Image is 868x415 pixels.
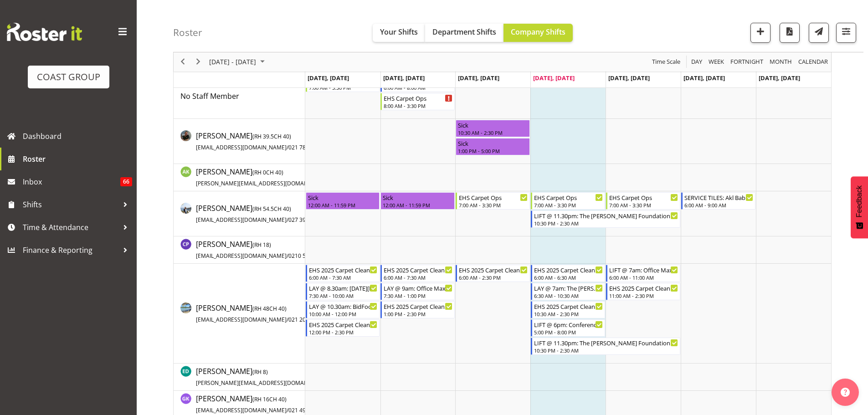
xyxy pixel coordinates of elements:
div: LIFT @ 6pm: Conference on Railway Excellence @ [GEOGRAPHIC_DATA] [534,320,603,329]
div: Charwen Vaevaepare"s event - EHS 2025 Carpet Cleaning, Maintenance, etc Begin From Thursday, Augu... [531,265,605,282]
span: Day [690,56,703,68]
div: Brittany Taylor"s event - Sick Begin From Monday, August 11, 2025 at 12:00:00 AM GMT+12:00 Ends A... [306,192,380,210]
a: [PERSON_NAME](RH 16CH 40)[EMAIL_ADDRESS][DOMAIN_NAME]/021 492 893 [196,393,320,415]
span: [EMAIL_ADDRESS][DOMAIN_NAME] [196,143,287,151]
a: [PERSON_NAME](RH 54.5CH 40)[EMAIL_ADDRESS][DOMAIN_NAME]/027 398 6766 [196,203,323,225]
div: Charwen Vaevaepare"s event - LAY @ 8.30am: Noel Leeming Expo 2025 @ Viaduct Events Centre Begin F... [306,283,380,300]
div: LAY @ 7am: The [PERSON_NAME] Foundation Gala Dinner @ [GEOGRAPHIC_DATA] [534,283,603,292]
div: SERVICE TILES: Akl Baby Expo 2025 @ Akl Showgrounds [684,193,753,202]
div: Charwen Vaevaepare"s event - EHS 2025 Carpet Cleaning, Maintenance, etc Begin From Thursday, Augu... [531,301,605,318]
div: LAY @ 8.30am: [DATE][PERSON_NAME] Expo 2025 @ [GEOGRAPHIC_DATA] [309,283,378,292]
span: [DATE], [DATE] [683,74,725,82]
div: 10:30 PM - 2:30 AM [534,220,678,227]
span: RH 18 [254,241,269,249]
div: EHS 2025 Carpet Cleaning, Maintenance, etc [459,265,528,274]
span: [DATE], [DATE] [608,74,650,82]
span: ( CH 40) [252,305,287,313]
div: 11:00 AM - 2:30 PM [609,292,678,299]
span: / [287,143,288,151]
span: Company Shifts [511,27,565,37]
span: [PERSON_NAME] [196,239,323,260]
span: calendar [797,56,829,68]
span: Dashboard [23,129,132,143]
div: Charwen Vaevaepare"s event - EHS 2025 Carpet Cleaning, Maintenance, etc Begin From Friday, August... [606,283,680,300]
div: Charwen Vaevaepare"s event - LAY @ 7am: The Tania Dalton Foundation Gala Dinner @ Viaduct Events ... [531,283,605,300]
div: 6:00 AM - 7:30 AM [309,274,378,281]
td: Brittany Taylor resource [174,191,305,236]
span: / [287,216,288,224]
div: Abe Denton"s event - Sick Begin From Wednesday, August 13, 2025 at 10:30:00 AM GMT+12:00 Ends At ... [456,120,530,137]
div: Charwen Vaevaepare"s event - LIFT @ 6pm: Conference on Railway Excellence @ Pullman Hotel Begin F... [531,319,605,337]
div: EHS Carpet Ops [609,193,678,202]
div: 7:30 AM - 1:00 PM [384,292,452,299]
div: LIFT @ 11.30pm: The [PERSON_NAME] Foundation Gala Dinner @ [GEOGRAPHIC_DATA] [534,338,678,347]
span: [DATE], [DATE] [308,74,349,82]
button: Next [192,56,205,68]
div: Brittany Taylor"s event - SERVICE TILES: Akl Baby Expo 2025 @ Akl Showgrounds Begin From Saturday... [681,192,755,210]
div: 7:00 AM - 3:30 PM [609,201,678,209]
span: [DATE], [DATE] [533,74,575,82]
span: Time Scale [651,56,681,68]
div: 10:30 AM - 2:30 PM [458,129,528,136]
span: Time & Attendance [23,220,118,234]
span: Department Shifts [432,27,496,37]
span: [PERSON_NAME] [196,366,369,387]
span: RH 0 [254,169,266,176]
div: previous period [175,52,190,72]
div: 6:00 AM - 2:30 PM [459,274,528,281]
div: August 11 - 17, 2025 [206,52,270,72]
span: [PERSON_NAME] [196,131,320,152]
div: 10:30 PM - 2:30 AM [534,347,678,354]
div: Charwen Vaevaepare"s event - LIFT @ 7am: Office Max Expo '25 @ Claudelands Begin From Friday, Aug... [606,265,680,282]
div: Brittany Taylor"s event - EHS Carpet Ops Begin From Friday, August 15, 2025 at 7:00:00 AM GMT+12:... [606,192,680,210]
div: Brittany Taylor"s event - EHS Carpet Ops Begin From Thursday, August 14, 2025 at 7:00:00 AM GMT+1... [531,192,605,210]
td: No Staff Member resource [174,74,305,119]
div: LAY @ 10.30am: BidFood 2025 @ [GEOGRAPHIC_DATA] [309,302,378,311]
td: Emmett Denton resource [174,364,305,391]
span: 021 492 893 [288,406,320,414]
div: Brittany Taylor"s event - Sick Begin From Tuesday, August 12, 2025 at 12:00:00 AM GMT+12:00 Ends ... [380,192,455,210]
span: [DATE], [DATE] [383,74,425,82]
span: [DATE], [DATE] [759,74,800,82]
div: COAST GROUP [37,70,100,84]
span: RH 39.5 [254,133,274,140]
div: 6:00 AM - 6:30 AM [534,274,603,281]
span: Week [708,56,725,68]
span: / [287,316,288,323]
span: ( ) [252,241,271,249]
td: Cameron Phillips resource [174,236,305,264]
div: 7:00 AM - 3:30 PM [534,201,603,209]
span: [DATE] - [DATE] [208,56,257,68]
div: 6:00 AM - 11:00 AM [609,274,678,281]
span: [EMAIL_ADDRESS][DOMAIN_NAME] [196,252,287,260]
span: / [287,252,288,260]
span: Finance & Reporting [23,243,118,257]
div: EHS 2025 Carpet Cleaning, Maintenance, etc [384,265,452,274]
td: Abe Denton resource [174,119,305,164]
div: Charwen Vaevaepare"s event - EHS 2025 Carpet Cleaning, Maintenance, etc Begin From Monday, August... [306,319,380,337]
span: Inbox [23,175,120,189]
span: [PERSON_NAME] [196,167,363,188]
span: [PERSON_NAME] [196,394,320,415]
span: ( CH 40) [252,205,291,213]
div: Sick [308,193,378,202]
span: [PERSON_NAME][EMAIL_ADDRESS][DOMAIN_NAME] [196,379,329,387]
div: next period [190,52,206,72]
span: Shifts [23,198,118,211]
span: [EMAIL_ADDRESS][DOMAIN_NAME] [196,216,287,224]
button: Timeline Day [690,56,704,68]
span: [EMAIL_ADDRESS][DOMAIN_NAME] [196,406,287,414]
span: [DATE], [DATE] [458,74,499,82]
span: 027 398 6766 [288,216,323,224]
div: 12:00 PM - 2:30 PM [309,328,378,336]
div: 7:30 AM - 10:00 AM [309,292,378,299]
td: Charwen Vaevaepare resource [174,264,305,364]
div: No Staff Member"s event - EHS Carpet Ops Begin From Tuesday, August 12, 2025 at 8:00:00 AM GMT+12... [380,93,455,110]
div: EHS Carpet Ops [384,93,452,102]
button: Fortnight [729,56,765,68]
h4: Roster [173,27,202,38]
span: RH 48 [254,305,269,313]
div: LIFT @ 11.30pm: The [PERSON_NAME] Foundation Gala Dinner @ [GEOGRAPHIC_DATA] [534,211,678,220]
div: 1:00 PM - 2:30 PM [384,310,452,318]
div: EHS 2025 Carpet Cleaning, Maintenance, etc [534,302,603,311]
